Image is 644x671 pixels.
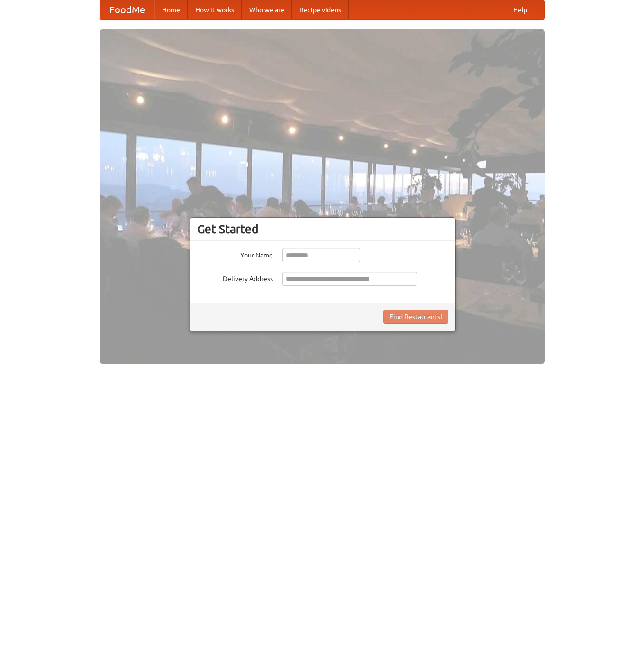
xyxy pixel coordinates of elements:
[154,0,188,19] a: Home
[506,0,535,19] a: Help
[100,0,154,19] a: FoodMe
[197,248,273,260] label: Your Name
[242,0,292,19] a: Who we are
[197,222,448,236] h3: Get Started
[188,0,242,19] a: How it works
[383,310,448,324] button: Find Restaurants!
[292,0,349,19] a: Recipe videos
[197,272,273,284] label: Delivery Address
